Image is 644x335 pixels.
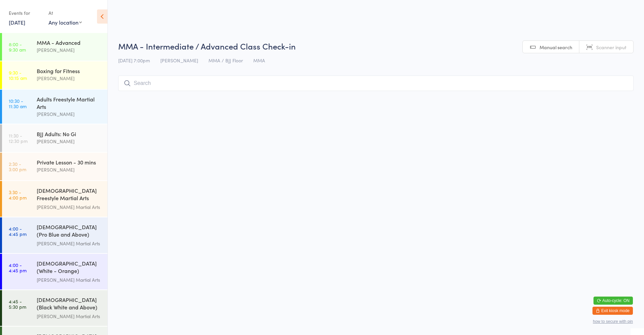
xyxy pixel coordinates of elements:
a: 11:30 -12:30 pmBJJ Adults: No Gi[PERSON_NAME] [2,124,107,152]
div: BJJ Adults: No Gi [37,130,102,138]
span: MMA / BJJ Floor [208,57,243,64]
div: At [49,7,82,19]
span: MMA [253,57,265,64]
time: 4:00 - 4:45 pm [9,226,27,237]
time: 4:00 - 4:45 pm [9,262,27,273]
div: [PERSON_NAME] [37,138,102,145]
div: Events for [9,7,42,19]
div: MMA - Advanced [37,39,102,46]
a: 2:30 -3:00 pmPrivate Lesson - 30 mins[PERSON_NAME] [2,153,107,180]
input: Search [118,75,634,91]
button: Exit kiosk mode [592,307,633,315]
time: 10:30 - 11:30 am [9,98,27,109]
div: [PERSON_NAME] [37,46,102,54]
span: [PERSON_NAME] [160,57,198,64]
time: 3:30 - 4:00 pm [9,189,27,200]
span: [DATE] 7:00pm [118,57,150,64]
div: [DEMOGRAPHIC_DATA] (Black White and Above) Freestyle Martial ... [37,296,102,312]
time: 4:45 - 5:30 pm [9,299,26,309]
span: Manual search [540,44,572,51]
span: Scanner input [596,44,626,51]
time: 9:30 - 10:15 am [9,70,27,81]
a: 4:45 -5:30 pm[DEMOGRAPHIC_DATA] (Black White and Above) Freestyle Martial ...[PERSON_NAME] Martia... [2,290,107,326]
h2: MMA - Intermediate / Advanced Class Check-in [118,40,634,52]
a: 8:00 -9:30 amMMA - Advanced[PERSON_NAME] [2,33,107,61]
a: 9:30 -10:15 amBoxing for Fitness[PERSON_NAME] [2,61,107,89]
time: 11:30 - 12:30 pm [9,133,28,144]
div: [PERSON_NAME] Martial Arts [37,276,102,284]
time: 2:30 - 3:00 pm [9,161,26,172]
time: 8:00 - 9:30 am [9,41,26,52]
div: Adults Freestyle Martial Arts [37,95,102,110]
div: [PERSON_NAME] [37,110,102,118]
a: 10:30 -11:30 amAdults Freestyle Martial Arts[PERSON_NAME] [2,90,107,124]
div: [PERSON_NAME] Martial Arts [37,240,102,247]
div: [PERSON_NAME] Martial Arts [37,203,102,211]
div: [PERSON_NAME] [37,74,102,82]
a: 4:00 -4:45 pm[DEMOGRAPHIC_DATA] (White - Orange) Freestyle Martial Arts[PERSON_NAME] Martial Arts [2,254,107,290]
div: [DEMOGRAPHIC_DATA] Freestyle Martial Arts (Little Heroes) [37,187,102,203]
button: how to secure with pin [593,319,633,324]
div: [PERSON_NAME] Martial Arts [37,312,102,320]
a: [DATE] [9,19,25,26]
div: [DEMOGRAPHIC_DATA] (Pro Blue and Above) Freestyle Martial Arts [37,223,102,240]
button: Auto-cycle: ON [593,297,633,305]
a: 4:00 -4:45 pm[DEMOGRAPHIC_DATA] (Pro Blue and Above) Freestyle Martial Arts[PERSON_NAME] Martial ... [2,217,107,253]
div: Private Lesson - 30 mins [37,158,102,166]
div: [DEMOGRAPHIC_DATA] (White - Orange) Freestyle Martial Arts [37,260,102,276]
a: 3:30 -4:00 pm[DEMOGRAPHIC_DATA] Freestyle Martial Arts (Little Heroes)[PERSON_NAME] Martial Arts [2,181,107,217]
div: Any location [49,19,82,26]
div: [PERSON_NAME] [37,166,102,174]
div: Boxing for Fitness [37,67,102,74]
